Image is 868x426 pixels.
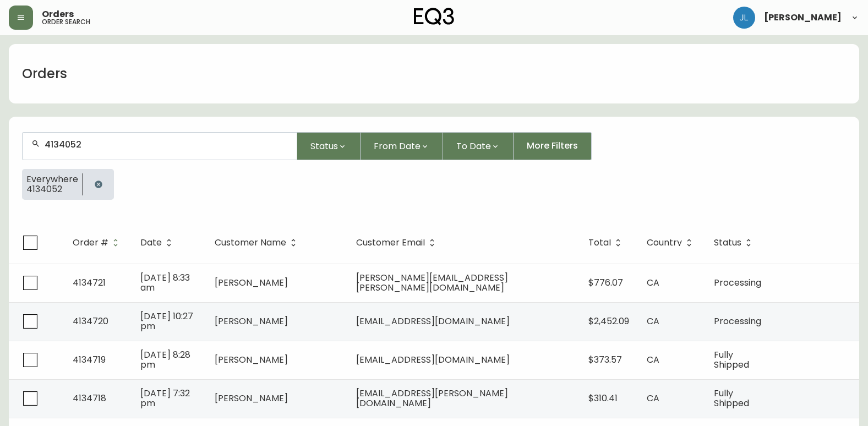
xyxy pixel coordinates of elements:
span: Date [140,238,176,248]
span: Status [714,239,741,246]
span: Order # [73,239,108,246]
span: Customer Email [356,239,425,246]
span: Processing [714,276,761,289]
span: CA [647,315,659,327]
span: Fully Shipped [714,387,749,409]
span: 4134720 [73,315,108,327]
span: [PERSON_NAME] [215,276,288,289]
span: Fully Shipped [714,348,749,371]
span: Date [140,239,162,246]
span: 4134052 [26,184,78,194]
span: [DATE] 7:32 pm [140,387,190,409]
span: [DATE] 8:28 pm [140,348,190,371]
button: More Filters [514,132,592,160]
span: $373.57 [588,353,622,366]
span: $2,452.09 [588,315,629,327]
span: To Date [456,139,491,153]
span: Total [588,239,611,246]
span: Country [647,239,682,246]
span: [PERSON_NAME] [764,13,842,22]
span: [DATE] 8:33 am [140,271,190,294]
span: [DATE] 10:27 pm [140,310,193,332]
span: [PERSON_NAME][EMAIL_ADDRESS][PERSON_NAME][DOMAIN_NAME] [356,271,508,294]
span: Country [647,238,696,248]
span: [PERSON_NAME] [215,315,288,327]
span: Total [588,238,625,248]
span: Processing [714,315,761,327]
span: 4134721 [73,276,106,289]
span: $310.41 [588,392,618,405]
input: Search [45,139,288,150]
span: [EMAIL_ADDRESS][PERSON_NAME][DOMAIN_NAME] [356,387,508,409]
span: Customer Email [356,238,439,248]
span: From Date [374,139,421,153]
span: Status [310,139,338,153]
span: Everywhere [26,174,78,184]
button: To Date [443,132,514,160]
span: 4134718 [73,392,106,405]
span: [PERSON_NAME] [215,392,288,405]
span: Order # [73,238,123,248]
span: 4134719 [73,353,106,366]
span: CA [647,276,659,289]
span: More Filters [527,140,578,152]
span: CA [647,392,659,405]
button: Status [297,132,361,160]
span: [EMAIL_ADDRESS][DOMAIN_NAME] [356,315,510,327]
span: Customer Name [215,238,301,248]
span: [EMAIL_ADDRESS][DOMAIN_NAME] [356,353,510,366]
span: CA [647,353,659,366]
span: [PERSON_NAME] [215,353,288,366]
span: $776.07 [588,276,623,289]
button: From Date [361,132,443,160]
h5: order search [42,19,90,25]
span: Orders [42,10,74,19]
img: logo [414,8,455,25]
span: Customer Name [215,239,286,246]
img: 1c9c23e2a847dab86f8017579b61559c [733,7,755,29]
h1: Orders [22,64,67,83]
span: Status [714,238,756,248]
